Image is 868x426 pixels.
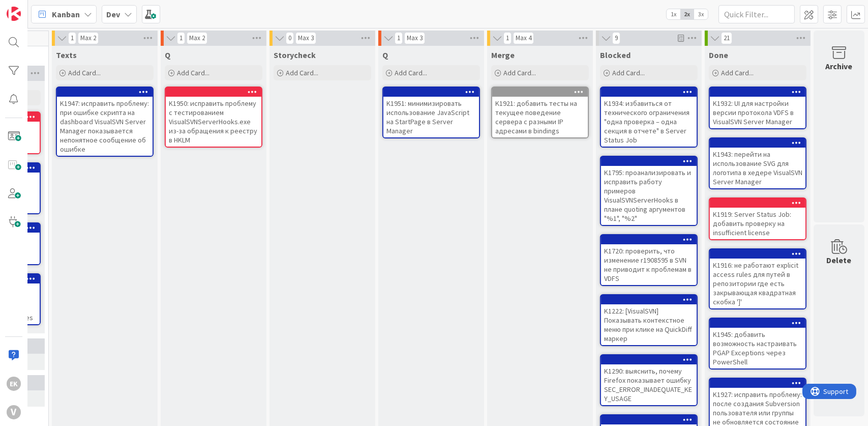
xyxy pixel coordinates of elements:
div: K1950: исправить проблему с тестированием VisualSVNServerHooks.exe из-за обращения к реестру в HKLM [166,97,261,147]
a: K1222: [VisualSVN] Показывать контекстное меню при клике на QuickDiff маркер [600,294,698,346]
div: K1943: перейти на использование SVG для логотипа в хедере VisualSVN Server Manager [710,148,805,188]
span: 3x [694,9,708,19]
a: K1943: перейти на использование SVG для логотипа в хедере VisualSVN Server Manager [709,137,806,189]
div: K1934: избавиться от технического ограничения "одна проверка – одна секция в отчете" в Server Sta... [601,88,697,147]
div: Archive [826,60,853,72]
div: K1951: минимизировать использование JavaScript на StartPage в Server Manager [383,97,479,137]
span: 21 [721,32,732,44]
div: K1290: выяснить, почему Firefox показывает ошибку SEC_ERROR_INADEQUATE_KEY_USAGE [601,355,697,405]
a: K1934: избавиться от технического ограничения "одна проверка – одна секция в отчете" в Server Sta... [600,87,698,148]
div: K1720: проверить, что изменение r1908595 в SVN не приводит к проблемам в VDFS [601,235,697,285]
span: 1x [667,9,680,19]
div: K1932: UI для настройки версии протокола VDFS в VisualSVN Server Manager [710,88,805,128]
div: K1795: проанализировать и исправить работу примеров VisualSVNServerHooks в плане quoting аргумент... [601,157,697,225]
div: K1919: Server Status Job: добавить проверку на insufficient license [710,198,805,239]
span: Done [709,50,728,60]
div: Max 4 [516,36,531,41]
span: Texts [56,50,77,60]
div: K1222: [VisualSVN] Показывать контекстное меню при клике на QuickDiff маркер [601,304,697,345]
span: Support [21,2,46,14]
div: K1951: минимизировать использование JavaScript на StartPage в Server Manager [383,88,479,137]
span: 2x [680,9,694,19]
div: K1943: перейти на использование SVG для логотипа в хедере VisualSVN Server Manager [710,138,805,188]
div: K1916: не работают explicit access rules для путей в репозитории где есть закрывающая квадратная ... [710,259,805,308]
span: 1 [177,32,185,44]
span: Blocked [600,50,631,60]
a: K1916: не работают explicit access rules для путей в репозитории где есть закрывающая квадратная ... [709,248,806,309]
a: K1951: минимизировать использование JavaScript на StartPage в Server Manager [382,87,480,138]
img: Visit kanbanzone.com [7,7,21,21]
span: 9 [612,32,620,44]
a: K1795: проанализировать и исправить работу примеров VisualSVNServerHooks в плане quoting аргумент... [600,156,698,226]
span: Add Card... [395,68,427,77]
span: 1 [68,32,76,44]
a: K1720: проверить, что изменение r1908595 в SVN не приводит к проблемам в VDFS [600,234,698,286]
span: Q [382,50,388,60]
div: K1290: выяснить, почему Firefox показывает ошибку SEC_ERROR_INADEQUATE_KEY_USAGE [601,364,697,405]
span: 0 [286,32,294,44]
a: K1921: добавить тесты на текущее поведение сервера с разными IP адресами в bindings [491,87,589,138]
div: K1950: исправить проблему с тестированием VisualSVNServerHooks.exe из-за обращения к реестру в HKLM [166,88,261,147]
div: K1945: добавить возможность настраивать PGAP Exceptions через PowerShell [710,328,805,368]
div: K1919: Server Status Job: добавить проверку на insufficient license [710,208,805,239]
a: K1947: исправить проблему: при ошибке скрипта на dashboard VisualSVN Server Manager показывается ... [56,87,154,157]
div: Delete [827,254,852,266]
span: Add Card... [68,68,101,77]
a: K1932: UI для настройки версии протокола VDFS в VisualSVN Server Manager [709,87,806,129]
span: 1 [395,32,403,44]
span: Storycheck [274,50,316,60]
div: Max 3 [298,36,314,41]
a: K1950: исправить проблему с тестированием VisualSVNServerHooks.exe из-за обращения к реестру в HKLM [165,87,262,148]
div: K1921: добавить тесты на текущее поведение сервера с разными IP адресами в bindings [492,97,588,137]
a: K1945: добавить возможность настраивать PGAP Exceptions через PowerShell [709,318,806,370]
span: Add Card... [503,68,536,77]
span: 1 [503,32,512,44]
div: K1947: исправить проблему: при ошибке скрипта на dashboard VisualSVN Server Manager показывается ... [57,88,153,156]
span: Add Card... [286,68,318,77]
div: K1916: не работают explicit access rules для путей в репозитории где есть закрывающая квадратная ... [710,249,805,308]
input: Quick Filter... [719,5,795,23]
span: Add Card... [721,68,754,77]
span: Merge [491,50,515,60]
div: Max 2 [80,36,96,41]
div: Max 3 [407,36,423,41]
span: Q [165,50,170,60]
span: Kanban [52,8,80,20]
div: K1934: избавиться от технического ограничения "одна проверка – одна секция в отчете" в Server Sta... [601,97,697,147]
a: K1290: выяснить, почему Firefox показывает ошибку SEC_ERROR_INADEQUATE_KEY_USAGE [600,354,698,406]
span: Add Card... [612,68,645,77]
div: K1795: проанализировать и исправить работу примеров VisualSVNServerHooks в плане quoting аргумент... [601,166,697,225]
a: K1919: Server Status Job: добавить проверку на insufficient license [709,197,806,240]
div: Max 2 [189,36,205,41]
div: V [7,405,21,419]
div: K1947: исправить проблему: при ошибке скрипта на dashboard VisualSVN Server Manager показывается ... [57,97,153,156]
span: Add Card... [177,68,209,77]
div: K1921: добавить тесты на текущее поведение сервера с разными IP адресами в bindings [492,88,588,137]
div: K1222: [VisualSVN] Показывать контекстное меню при клике на QuickDiff маркер [601,295,697,345]
div: K1932: UI для настройки версии протокола VDFS в VisualSVN Server Manager [710,97,805,128]
div: K1720: проверить, что изменение r1908595 в SVN не приводит к проблемам в VDFS [601,244,697,285]
b: Dev [106,9,120,19]
div: EK [7,377,21,391]
div: K1945: добавить возможность настраивать PGAP Exceptions через PowerShell [710,319,805,368]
